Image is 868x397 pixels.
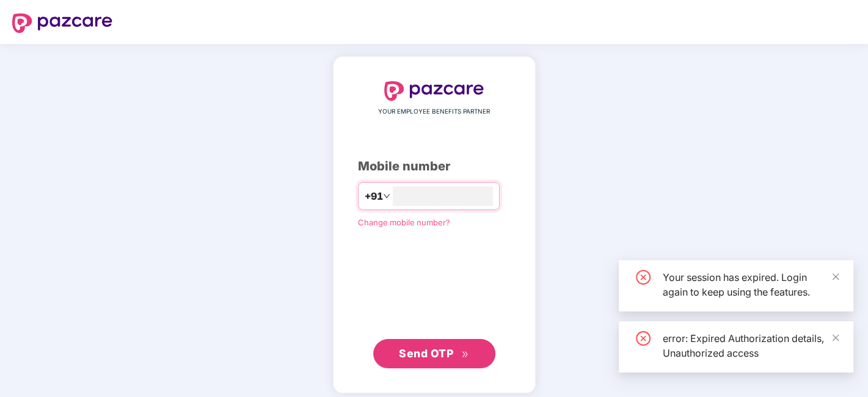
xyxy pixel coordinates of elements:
[831,333,840,342] span: close
[378,107,490,117] span: YOUR EMPLOYEE BENEFITS PARTNER
[365,189,383,204] span: +91
[663,331,839,360] div: error: Expired Authorization details, Unauthorized access
[663,270,839,299] div: Your session has expired. Login again to keep using the features.
[461,351,469,359] span: double-right
[358,157,511,176] div: Mobile number
[373,339,495,368] button: Send OTPdouble-right
[636,270,651,285] span: close-circle
[383,192,390,200] span: down
[399,347,453,360] span: Send OTP
[384,81,484,101] img: logo
[358,217,450,227] a: Change mobile number?
[636,331,651,346] span: close-circle
[831,272,840,281] span: close
[12,13,112,33] img: logo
